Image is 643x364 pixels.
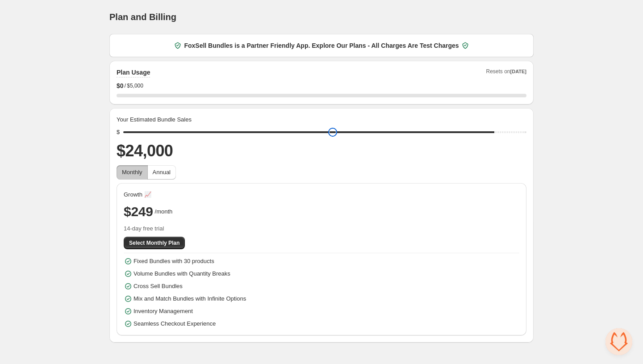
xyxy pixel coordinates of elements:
button: Select Monthly Plan [124,237,185,249]
span: Annual [153,169,171,176]
span: Your Estimated Bundle Sales [117,115,192,124]
span: Volume Bundles with Quantity Breaks [134,269,230,278]
button: Annual [147,165,176,180]
span: $ 0 [117,81,124,90]
h1: Plan and Billing [109,12,176,22]
span: /month [155,207,173,216]
span: Inventory Management [134,307,193,316]
button: Monthly [117,165,148,180]
span: FoxSell Bundles is a Partner Friendly App. Explore Our Plans - All Charges Are Test Charges [184,41,459,50]
span: Select Monthly Plan [129,239,180,247]
span: Fixed Bundles with 30 products [134,257,214,266]
span: Mix and Match Bundles with Infinite Options [134,294,246,303]
span: $5,000 [127,82,143,89]
span: Monthly [122,169,142,176]
span: Seamless Checkout Experience [134,319,216,328]
span: $249 [124,203,153,221]
h2: Plan Usage [117,68,150,77]
span: 14-day free trial [124,224,519,233]
span: Resets on [486,68,527,78]
span: [DATE] [510,69,526,74]
div: $ [117,128,120,137]
a: Open chat [605,328,632,355]
span: Growth 📈 [124,190,151,199]
span: Cross Sell Bundles [134,282,183,291]
div: / [117,81,526,90]
h2: $24,000 [117,140,526,162]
